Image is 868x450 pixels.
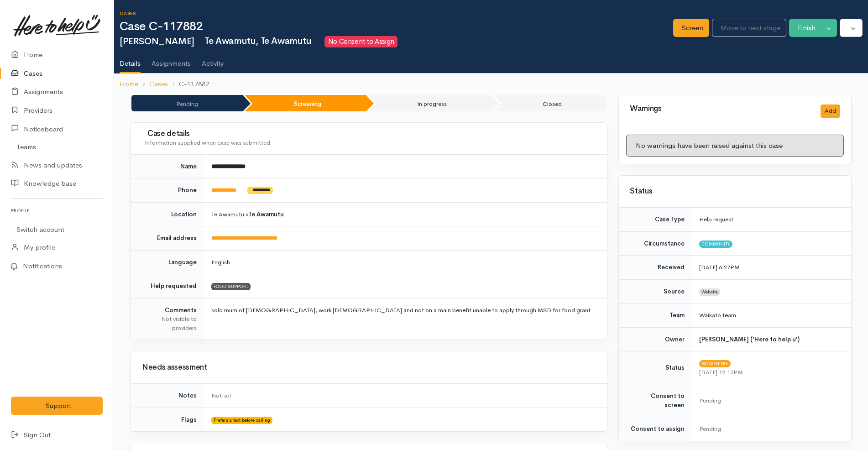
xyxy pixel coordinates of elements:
li: Pending [131,95,243,111]
h2: [PERSON_NAME] [120,36,673,47]
h6: Cases [120,11,673,16]
time: [DATE] 6:27PM [699,263,740,271]
div: Pending [699,396,840,405]
button: Add [821,105,840,118]
td: Help request [692,208,851,231]
h1: Case C-117882 [120,20,673,33]
span: No Consent to Assign [324,36,397,47]
span: Website [699,288,720,296]
td: Email address [131,226,204,251]
td: Circumstance [619,231,692,256]
td: solo mum of [DEMOGRAPHIC_DATA], work [DEMOGRAPHIC_DATA] and not on a main benefit unable to apply... [204,298,607,340]
h6: Profile [11,204,103,217]
a: Details [120,47,141,74]
td: Case Type [619,208,692,231]
td: Phone [131,178,204,203]
td: Consent to assign [619,417,692,441]
span: Community [699,241,732,248]
h3: Case details [145,130,596,138]
a: Cases [149,79,168,89]
b: [PERSON_NAME] ('Here to help u') [699,335,800,343]
td: Team [619,303,692,328]
td: Flags [131,408,204,431]
span: Te Awamutu » [211,210,284,218]
td: Received [619,256,692,280]
span: Waikato team [699,311,736,319]
a: Move to next stage [712,19,786,37]
td: Consent to screen [619,384,692,417]
div: Not visible to providers [142,314,197,332]
div: Not set [211,391,596,400]
a: Activity [202,47,224,73]
div: Information supplied when case was submitted [145,138,596,147]
b: Te Awamutu [248,210,284,218]
h3: Status [630,187,840,196]
a: Assignments [152,47,191,73]
div: [DATE] 12:17PM [699,368,840,377]
span: FOOD SUPPORT [211,283,251,290]
td: Source [619,279,692,303]
li: C-117882 [168,79,209,89]
li: Screening [245,95,366,111]
td: English [204,250,607,274]
td: Status [619,351,692,384]
td: Language [131,250,204,274]
td: Owner [619,327,692,351]
nav: breadcrumb [114,73,868,95]
li: In progress [368,95,492,111]
li: Closed [493,95,607,111]
td: Location [131,202,204,226]
a: Screen [673,19,709,37]
h3: Warnings [630,105,810,113]
td: Notes [131,384,204,408]
td: Help requested [131,274,204,298]
div: Pending [699,424,840,434]
a: Home [120,79,138,89]
button: Finish [789,19,821,37]
span: Screening [699,360,731,367]
td: Comments [131,298,204,340]
td: Name [131,155,204,178]
span: Te Awamutu, Te Awamutu [200,35,312,47]
button: Support [11,397,103,415]
h3: Needs assessment [142,363,596,372]
div: No warnings have been raised against this case [626,135,844,157]
span: Prefers a text before calling [211,417,272,424]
